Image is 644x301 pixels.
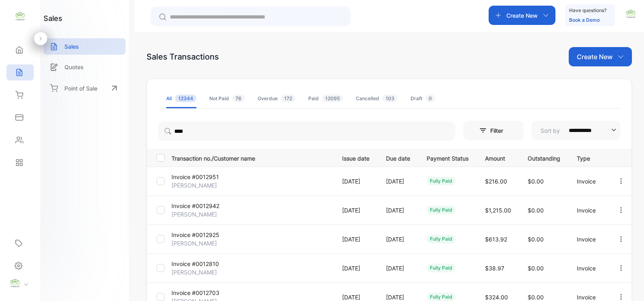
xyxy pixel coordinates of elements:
p: Invoice [577,235,601,243]
span: 12344 [175,95,196,102]
div: Paid [308,95,343,102]
span: $0.00 [528,294,544,301]
p: Invoice #0012810 [171,260,225,268]
span: 172 [281,95,295,102]
p: [PERSON_NAME] [171,181,225,190]
p: Invoice [577,177,601,186]
span: 103 [382,95,398,102]
iframe: LiveChat chat widget [610,267,644,301]
div: fully paid [427,206,456,214]
span: $0.00 [528,178,544,185]
button: Create New [489,6,555,25]
a: Point of Sale [43,79,126,97]
div: fully paid [427,264,456,272]
img: logo [14,10,26,23]
h1: sales [43,13,62,24]
p: Create New [577,52,613,62]
img: avatar [625,8,637,20]
p: Amount [485,153,511,163]
span: $0.00 [528,207,544,214]
p: [DATE] [342,235,369,243]
p: Due date [386,153,410,163]
span: 76 [232,95,245,102]
p: [DATE] [342,177,369,186]
p: [DATE] [342,264,369,272]
p: Payment Status [427,153,469,163]
p: Transaction no./Customer name [171,153,332,163]
div: Not Paid [209,95,245,102]
p: Issue date [342,153,369,163]
p: Quotes [64,63,84,71]
p: Invoice #0012925 [171,231,225,239]
div: All [166,95,196,102]
p: Sales [64,42,79,51]
p: Invoice #0012703 [171,289,225,297]
p: Have questions? [569,6,607,14]
p: [DATE] [386,206,410,214]
p: Invoice [577,264,601,272]
div: Draft [411,95,435,102]
p: Invoice [577,206,601,214]
span: 0 [425,95,435,102]
p: [PERSON_NAME] [171,210,225,219]
button: Create New [569,47,632,66]
button: Sort by [532,121,620,140]
p: Create New [506,11,538,20]
a: Book a Demo [569,17,600,23]
img: profile [9,277,21,289]
p: Invoice #0012951 [171,173,225,181]
p: Point of Sale [64,84,97,93]
p: [DATE] [386,177,410,186]
span: $216.00 [485,178,507,185]
a: Sales [43,38,126,55]
span: $324.00 [485,294,508,301]
p: Type [577,153,601,163]
p: Outstanding [528,153,560,163]
p: Invoice #0012942 [171,202,225,210]
span: $1,215.00 [485,207,511,214]
div: Overdue [258,95,295,102]
a: Quotes [43,59,126,75]
p: [DATE] [386,235,410,243]
p: [DATE] [386,264,410,272]
div: Cancelled [356,95,398,102]
button: avatar [625,6,637,25]
span: $613.92 [485,236,507,243]
p: [PERSON_NAME] [171,268,225,276]
div: fully paid [427,235,456,243]
p: Sort by [541,126,560,135]
span: $38.97 [485,265,504,272]
span: $0.00 [528,265,544,272]
span: $0.00 [528,236,544,243]
div: fully paid [427,177,456,186]
span: 12095 [322,95,343,102]
div: Sales Transactions [147,51,219,63]
p: [DATE] [342,206,369,214]
p: [PERSON_NAME] [171,239,225,247]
